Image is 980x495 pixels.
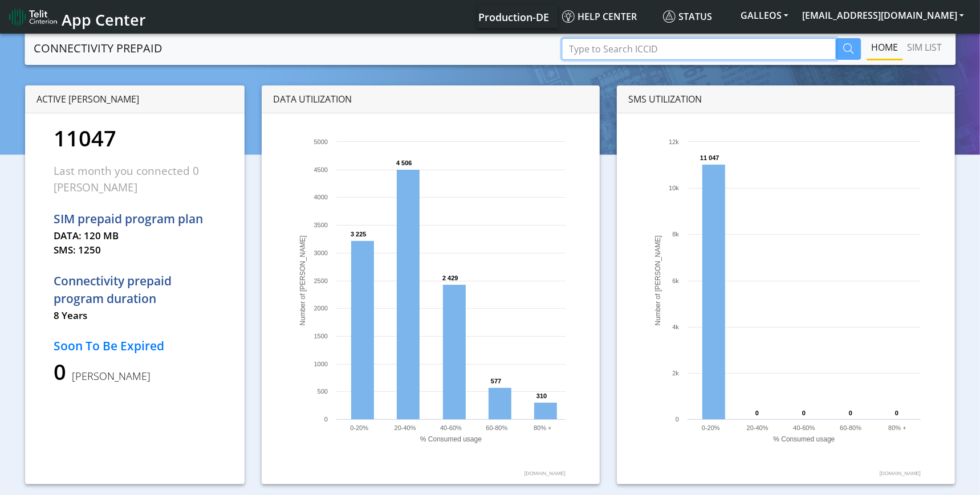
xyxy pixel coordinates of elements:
text: 5000 [314,138,328,145]
text: 1500 [314,333,328,339]
text: 1000 [314,361,328,367]
text: 10k [669,185,679,191]
text: 0 [676,416,679,423]
p: SIM prepaid program plan [54,210,216,228]
p: 11047 [54,122,216,154]
text: 4k [673,324,680,330]
text: 6k [673,277,680,284]
text: 2 429 [442,275,458,281]
a: CONNECTIVITY PREPAID [34,37,162,60]
img: knowledge.svg [562,10,575,23]
p: Soon To Be Expired [54,337,216,355]
text: 0 [849,410,852,416]
text: 2k [673,370,680,377]
img: status.svg [663,10,676,23]
text: 3500 [314,222,328,228]
a: Help center [558,5,658,28]
p: 0 [54,355,216,388]
img: logo-telit-cinterion-gw-new.png [9,8,57,26]
button: [EMAIL_ADDRESS][DOMAIN_NAME] [795,5,971,26]
text: 40-60% [440,424,462,431]
text: 80% + [889,424,907,431]
span: Status [663,10,712,23]
span: Production-DE [478,10,549,24]
a: App Center [9,5,144,29]
text: 310 [536,392,547,399]
text: 500 [318,388,328,395]
a: Your current platform instance [478,5,548,28]
input: Type to Search ICCID [562,38,836,60]
text: 4500 [314,166,328,173]
text: 0 [755,410,759,416]
text: 0 [895,410,898,416]
span: [PERSON_NAME] [66,369,151,383]
text: 4 506 [396,159,412,166]
text: 40-60% [794,424,815,431]
p: SMS: 1250 [54,243,216,257]
text: 12k [669,138,679,145]
text: [DOMAIN_NAME] [880,471,921,476]
div: ACTIVE [PERSON_NAME] [25,85,245,113]
div: DATA UTILIZATION [262,85,600,113]
text: 2500 [314,277,328,284]
text: 20-40% [395,424,416,431]
text: 3 225 [351,231,367,238]
p: DATA: 120 MB [54,228,216,243]
text: % Consumed usage [420,435,482,443]
a: Home [867,36,902,59]
text: 0 [802,410,806,416]
button: GALLEOS [734,5,795,26]
text: 0-20% [350,424,368,431]
text: 577 [491,378,501,384]
text: % Consumed usage [774,435,835,443]
text: 20-40% [747,424,768,431]
span: App Center [62,9,146,30]
text: 60-80% [840,424,862,431]
text: Number of [PERSON_NAME] [299,235,307,325]
text: 60-80% [486,424,508,431]
text: 3000 [314,249,328,256]
span: Help center [562,10,637,23]
text: 4000 [314,194,328,201]
text: Number of [PERSON_NAME] [654,235,662,325]
text: 8k [673,231,680,238]
text: 0 [324,416,328,423]
p: Last month you connected 0 [PERSON_NAME] [54,163,216,195]
p: 8 Years [54,308,216,323]
a: SIM LIST [902,36,946,59]
a: Status [658,5,734,28]
text: 0-20% [702,424,720,431]
p: Connectivity prepaid program duration [54,272,216,308]
text: 80% + [534,424,552,431]
text: 11 047 [700,154,719,161]
div: SMS UTILIZATION [617,85,955,113]
text: 2000 [314,305,328,312]
text: [DOMAIN_NAME] [524,471,566,476]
